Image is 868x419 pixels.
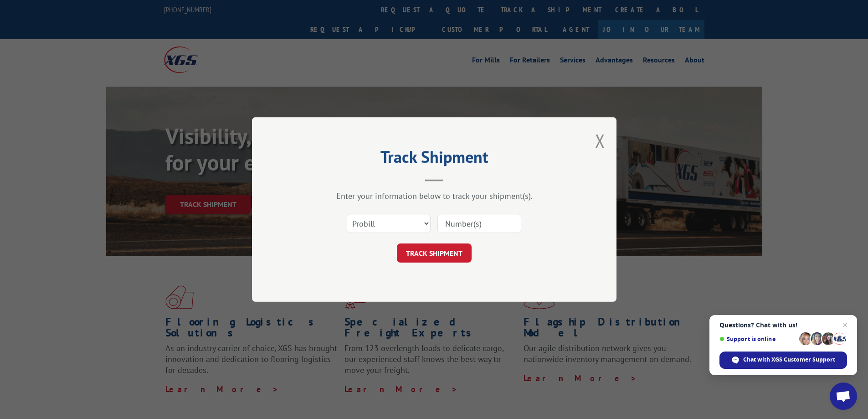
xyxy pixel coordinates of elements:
span: Support is online [719,336,796,342]
div: Enter your information below to track your shipment(s). [298,191,571,201]
span: Chat with XGS Customer Support [743,356,835,364]
button: Close modal [595,129,605,153]
button: TRACK SHIPMENT [397,243,472,263]
h2: Track Shipment [298,150,571,168]
div: Open chat [830,383,857,410]
span: Questions? Chat with us! [719,321,847,329]
input: Number(s) [437,214,521,233]
span: Close chat [839,320,850,331]
div: Chat with XGS Customer Support [719,352,847,369]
